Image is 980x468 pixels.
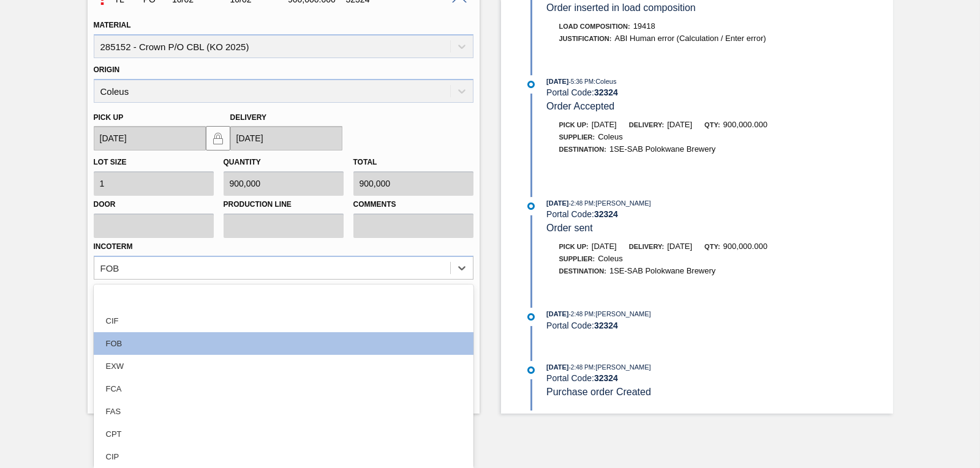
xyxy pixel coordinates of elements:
[94,332,473,355] div: FOB
[94,400,473,423] div: FAS
[94,377,473,400] div: FCA
[94,196,214,214] label: Door
[100,262,119,273] div: FOB
[569,311,594,318] span: - 2:48 PM
[94,310,473,332] div: CIF
[230,126,342,150] input: mm/dd/yyyy
[609,144,715,154] span: 1SE-SAB Polokwane Brewery
[594,209,618,219] strong: 32324
[594,373,618,383] strong: 32324
[592,120,617,129] span: [DATE]
[94,445,473,468] div: CIP
[569,364,594,371] span: - 2:48 PM
[546,2,696,13] span: Order inserted in load composition
[704,243,720,250] span: Qty:
[94,242,133,251] label: Incoterm
[559,267,606,275] span: Destination:
[94,158,127,166] label: Lot size
[592,242,617,251] span: [DATE]
[546,209,837,219] div: Portal Code:
[559,133,595,141] span: Supplier:
[594,310,651,318] span: : [PERSON_NAME]
[546,101,614,111] span: Order Accepted
[546,199,568,207] span: [DATE]
[353,158,377,166] label: Total
[594,363,651,371] span: : [PERSON_NAME]
[224,158,261,166] label: Quantity
[594,87,618,97] strong: 32324
[224,196,344,214] label: Production Line
[546,223,593,233] span: Order sent
[546,78,568,85] span: [DATE]
[94,126,206,150] input: mm/dd/yyyy
[704,121,720,128] span: Qty:
[559,23,630,30] span: Load Composition :
[614,34,766,43] span: ABI Human error (Calculation / Enter error)
[527,366,535,374] img: atual
[559,255,595,262] span: Supplier:
[569,78,594,85] span: - 5:36 PM
[546,310,568,318] span: [DATE]
[667,120,692,129] span: [DATE]
[546,321,837,330] div: Portal Code:
[559,35,612,42] span: Justification:
[598,254,622,263] span: Coleus
[546,363,568,371] span: [DATE]
[609,266,715,275] span: 1SE-SAB Polokwane Brewery
[94,423,473,445] div: CPT
[594,321,618,330] strong: 32324
[94,65,120,74] label: Origin
[206,126,230,150] button: locked
[667,242,692,251] span: [DATE]
[569,200,594,207] span: - 2:48 PM
[546,387,651,397] span: Purchase order Created
[211,131,225,146] img: locked
[594,199,651,207] span: : [PERSON_NAME]
[629,121,664,128] span: Delivery:
[598,132,622,141] span: Coleus
[94,355,473,377] div: EXW
[546,373,837,383] div: Portal Code:
[230,113,267,122] label: Delivery
[594,78,616,85] span: : Coleus
[353,196,473,214] label: Comments
[527,313,535,321] img: atual
[629,243,664,250] span: Delivery:
[633,21,655,31] span: 19418
[559,243,589,250] span: Pick up:
[527,202,535,210] img: atual
[723,120,767,129] span: 900,000.000
[94,113,124,122] label: Pick up
[546,87,837,97] div: Portal Code:
[527,81,535,88] img: atual
[559,121,589,128] span: Pick up:
[723,242,767,251] span: 900,000.000
[559,146,606,153] span: Destination:
[94,21,131,29] label: Material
